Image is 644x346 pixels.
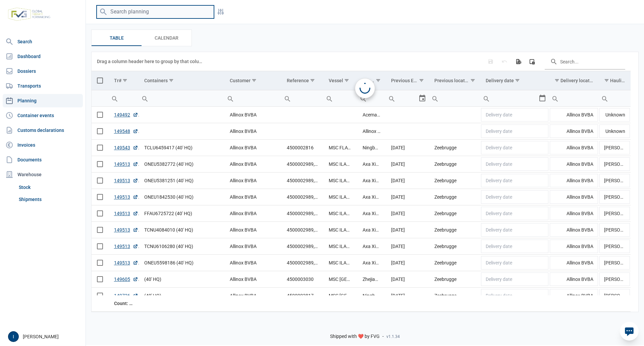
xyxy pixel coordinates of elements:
[386,205,429,222] td: [DATE]
[357,205,386,222] td: Axa Xinxing Stainless Steel Co., Ltd.
[281,271,323,288] td: 4500003030
[376,78,381,83] span: Show filter options for column 'Suppliers'
[549,205,599,222] td: Allinox BVBA
[486,129,512,134] span: Delivery date
[610,78,626,83] div: Haulier
[281,71,323,90] td: Column Reference
[599,205,631,222] td: [PERSON_NAME] Transportonderneming
[3,35,83,48] a: Search
[486,112,512,117] span: Delivery date
[549,189,599,205] td: Allinox BVBA
[139,140,224,156] td: TCLU6459417 (40' HQ)
[114,144,138,151] a: 149543
[114,194,138,200] a: 149513
[97,178,103,184] div: Select row
[155,34,178,42] span: Calendar
[330,334,380,340] span: Shipped with ❤️ by FVG
[8,331,19,342] div: I
[114,259,138,266] a: 149513
[139,238,224,255] td: TCNU6106280 (40' HQ)
[599,90,631,106] input: Filter cell
[97,210,103,216] div: Select row
[549,255,599,271] td: Allinox BVBA
[224,238,281,255] td: Allinox BVBA
[3,153,83,166] a: Documents
[515,78,520,83] span: Show filter options for column 'Delivery date'
[549,123,599,140] td: Allinox BVBA
[486,178,512,183] span: Delivery date
[97,243,103,249] div: Select row
[486,78,514,83] div: Delivery date
[549,156,599,172] td: Allinox BVBA
[323,140,357,156] td: MSC FLAVIA
[97,112,103,118] div: Select row
[139,71,224,90] td: Column Containers
[549,271,599,288] td: Allinox BVBA
[382,334,384,340] span: -
[224,156,281,172] td: Allinox BVBA
[3,94,83,107] a: Planning
[114,210,138,217] a: 149513
[549,90,599,107] td: Filter cell
[97,194,103,200] div: Select row
[599,71,631,90] td: Column Haulier
[230,78,251,83] div: Customer
[386,90,419,106] input: Filter cell
[429,271,480,288] td: Zeebrugge
[3,109,83,122] a: Container events
[224,140,281,156] td: Allinox BVBA
[429,156,480,172] td: Zeebrugge
[386,334,400,339] span: v1.1.34
[323,271,357,288] td: MSC [GEOGRAPHIC_DATA]
[545,53,625,69] input: Search in the data grid
[386,189,429,205] td: [DATE]
[549,140,599,156] td: Allinox BVBA
[486,260,512,265] span: Delivery date
[599,238,631,255] td: [PERSON_NAME] Transportonderneming
[360,83,370,94] div: Loading...
[287,78,309,83] div: Reference
[281,90,323,106] input: Filter cell
[599,90,611,106] div: Search box
[357,107,386,123] td: Acemark Limited
[114,111,138,118] a: 149492
[109,90,121,106] div: Search box
[386,140,429,156] td: [DATE]
[554,78,559,83] span: Show filter options for column 'Delivery location'
[224,255,281,271] td: Allinox BVBA
[114,300,133,307] div: Tr# Count: 46
[386,90,429,107] td: Filter cell
[281,140,323,156] td: 4500002816
[114,128,138,135] a: 149548
[8,331,82,342] div: [PERSON_NAME]
[599,123,631,140] td: Unknown
[109,90,139,107] td: Filter cell
[357,222,386,238] td: Axa Xinxing Stainless Steel Co., Ltd.
[281,90,323,107] td: Filter cell
[549,238,599,255] td: Allinox BVBA
[16,193,83,205] a: Shipments
[549,71,599,90] td: Column Delivery location
[109,71,139,90] td: Column Tr#
[386,271,429,288] td: [DATE]
[549,90,599,106] input: Filter cell
[486,161,512,167] span: Delivery date
[139,255,224,271] td: ONEU5598186 (40' HQ)
[549,222,599,238] td: Allinox BVBA
[97,276,103,282] div: Select row
[429,172,480,189] td: Zeebrugge
[97,5,214,18] input: Search planning
[139,156,224,172] td: ONEU5382772 (40' HQ)
[144,78,168,83] div: Containers
[3,79,83,93] a: Transports
[599,255,631,271] td: [PERSON_NAME] Transportonderneming
[386,238,429,255] td: [DATE]
[486,145,512,150] span: Delivery date
[429,90,480,106] input: Filter cell
[139,90,224,107] td: Filter cell
[323,90,357,106] input: Filter cell
[5,5,53,23] img: FVG - Global freight forwarding
[97,293,103,299] div: Select row
[92,52,631,312] div: Data grid with 46 rows and 11 columns
[97,145,103,151] div: Select row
